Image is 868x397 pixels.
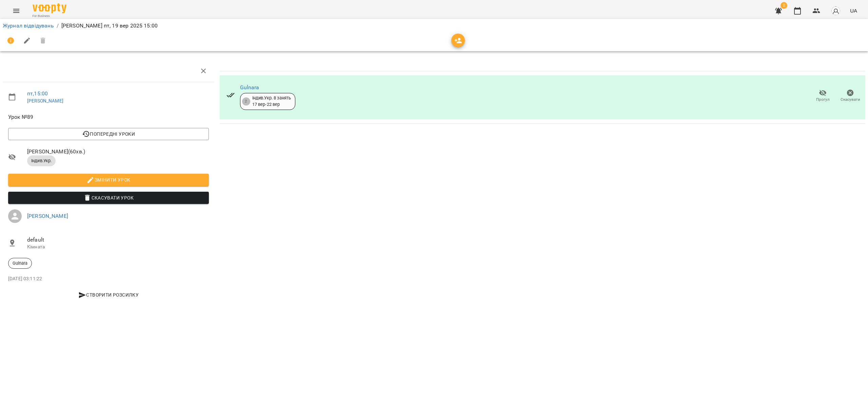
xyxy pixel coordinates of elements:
span: Створити розсилку [11,291,206,299]
button: Створити розсилку [8,289,209,301]
span: Індив.Укр. [27,158,56,164]
img: Voopty Logo [33,3,66,13]
button: Скасувати [836,87,864,106]
img: avatar_s.png [831,6,841,16]
li: / [57,22,59,30]
div: Індив.Укр. 8 занять 17 вер - 22 вер [252,95,291,108]
p: [DATE] 03:11:22 [8,276,209,282]
div: Gulnara [8,258,32,269]
span: For Business [33,14,66,18]
button: UA [847,4,860,17]
span: Прогул [816,97,830,102]
button: Змінити урок [8,174,209,186]
span: Скасувати [841,97,860,102]
button: Попередні уроки [8,128,209,140]
p: Кімната [27,244,209,250]
span: [PERSON_NAME] ( 60 хв. ) [27,148,209,156]
span: UA [850,7,857,14]
span: Попередні уроки [14,130,203,138]
a: Gulnara [240,84,259,91]
div: 2 [242,97,250,106]
a: пт , 15:00 [27,90,48,97]
a: [PERSON_NAME] [27,213,68,219]
nav: breadcrumb [3,22,865,30]
button: Прогул [809,87,836,106]
button: Скасувати Урок [8,192,209,204]
a: Журнал відвідувань [3,22,54,29]
span: Скасувати Урок [14,194,203,202]
span: Урок №89 [8,113,209,121]
a: [PERSON_NAME] [27,98,63,103]
span: Змінити урок [14,176,203,184]
p: [PERSON_NAME] пт, 19 вер 2025 15:00 [61,22,158,30]
span: 2 [781,2,787,9]
span: Gulnara [8,260,32,266]
button: Menu [8,3,24,19]
span: default [27,236,209,244]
